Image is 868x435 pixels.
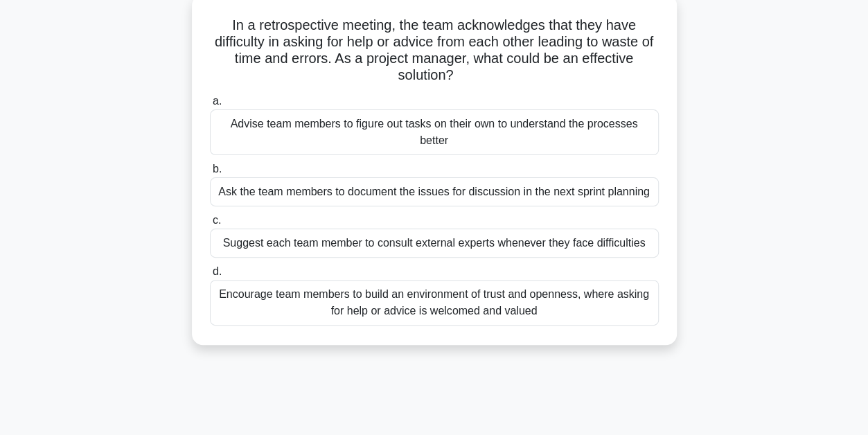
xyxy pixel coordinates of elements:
span: c. [213,214,221,226]
div: Ask the team members to document the issues for discussion in the next sprint planning [210,177,659,206]
h5: In a retrospective meeting, the team acknowledges that they have difficulty in asking for help or... [209,17,660,85]
span: a. [213,95,222,107]
div: Advise team members to figure out tasks on their own to understand the processes better [210,109,659,155]
div: Encourage team members to build an environment of trust and openness, where asking for help or ad... [210,280,659,326]
span: d. [213,265,222,277]
span: b. [213,163,222,175]
div: Suggest each team member to consult external experts whenever they face difficulties [210,229,659,258]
